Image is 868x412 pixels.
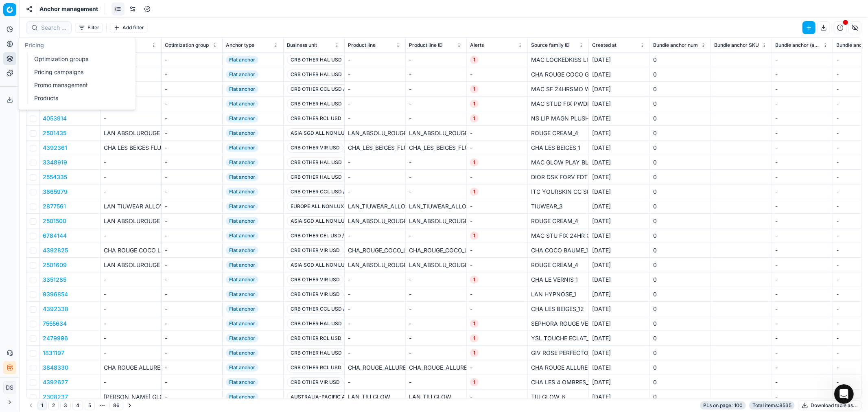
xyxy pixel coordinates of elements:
[43,232,67,240] button: 6784144
[653,232,707,240] div: 0
[592,188,611,195] span: [DATE]
[165,100,219,108] div: -
[85,401,95,410] button: 5
[470,42,484,48] span: Alerts
[226,276,258,284] span: Flat anchor
[409,70,463,79] div: -
[653,70,707,79] div: 0
[43,276,66,284] button: 3351285
[409,320,463,328] div: -
[348,246,402,254] div: CHA_ROUGE_COCO_LIP
[226,144,258,152] span: Flat anchor
[165,349,219,357] div: -
[31,79,126,91] a: Promo management
[104,261,158,269] div: LAN ABSOLUROUGE CREAM R21 888
[104,246,158,254] div: CHA ROUGE COCO LIPSTICK 922
[348,290,402,298] div: -
[409,246,463,254] div: CHA_ROUGE_COCO_LIP
[409,56,463,64] div: -
[653,334,707,342] div: 0
[37,401,47,410] button: 1
[348,144,402,152] div: CHA_LES_BEIGES_FLUIDE
[653,173,707,181] div: 0
[287,55,345,65] span: CRB OTHER HAL USD
[226,42,254,48] span: Anchor type
[531,129,585,137] div: ROUGE CREAM_4
[653,114,707,123] div: 0
[287,202,359,211] span: EUROPE ALL NON LUX EUR
[470,71,472,78] span: -
[348,320,402,328] div: -
[775,276,829,284] div: -
[43,217,66,225] button: 2501500
[43,349,64,357] button: 1831197
[25,42,44,48] span: Pricing
[470,203,472,210] span: -
[287,289,343,299] span: CRB OTHER VIR USD
[775,42,821,48] span: Bundle anchor (add idx)
[287,348,345,358] span: CRB OTHER HAL USD
[775,56,829,64] div: -
[592,159,611,166] span: [DATE]
[226,320,258,328] span: Flat anchor
[470,334,479,342] span: 1
[531,42,570,48] span: Source family ID
[226,129,258,137] span: Flat anchor
[60,401,71,410] button: 3
[531,305,585,313] div: CHA LES BEIGES_12
[43,261,67,269] button: 2501609
[43,320,67,328] button: 7555634
[531,334,585,342] div: YSL TOUCHE ECLAT_9
[470,291,472,298] span: -
[109,401,123,410] button: 86
[592,276,611,283] span: [DATE]
[348,100,402,108] div: -
[531,290,585,298] div: LAN HYPNOSE_1
[165,276,219,284] div: -
[72,401,83,410] button: 4
[226,85,258,93] span: Flat anchor
[592,232,611,239] span: [DATE]
[653,261,707,269] div: 0
[592,129,611,136] span: [DATE]
[592,42,617,48] span: Created at
[592,261,611,268] span: [DATE]
[531,349,585,357] div: GIV ROSE PERFECTO_2
[43,334,68,342] button: 2479996
[165,188,219,196] div: -
[104,144,158,152] div: CHA LES BEIGES FLUIDE BR42
[104,305,158,313] div: -
[348,42,376,48] span: Product line
[125,401,135,410] button: Go to next page
[31,92,126,104] a: Products
[470,320,479,328] span: 1
[165,173,219,181] div: -
[43,393,68,401] button: 2308237
[43,144,67,152] button: 4392361
[287,42,317,48] span: Business unit
[714,42,759,48] span: Bundle anchor SKU
[531,158,585,167] div: MAC GLOW PLAY BLUSH_2
[226,217,258,225] span: Flat anchor
[653,144,707,152] div: 0
[775,202,829,210] div: -
[775,173,829,181] div: -
[531,232,585,240] div: MAC STU FIX 24HR CNCEALR_13
[775,232,829,240] div: -
[653,100,707,108] div: 0
[287,128,363,138] span: ASIA SGD ALL NON LUX SGD
[470,129,472,136] span: -
[48,401,59,410] button: 2
[348,217,402,225] div: LAN_ABSOLU_ROUGE_CREAM
[226,334,258,342] span: Flat anchor
[775,158,829,167] div: -
[287,304,454,314] span: CRB OTHER CCL USD / CRB OTHER HAL USD / CRB OTHER VIR USD
[348,114,402,123] div: -
[165,320,219,328] div: -
[531,70,585,79] div: CHA ROUGE COCO GLOSS_2
[653,246,707,254] div: 0
[531,217,585,225] div: ROUGE CREAM_4
[39,5,98,13] nav: breadcrumb
[409,188,463,196] div: -
[470,114,479,123] span: 1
